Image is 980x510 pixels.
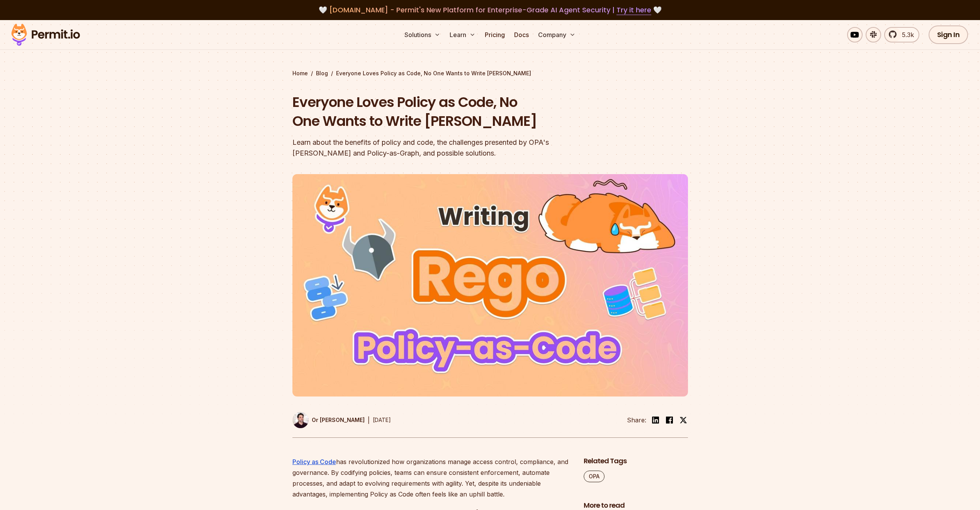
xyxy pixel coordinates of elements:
time: [DATE] [373,417,391,423]
a: Try it here [617,5,651,15]
button: Company [535,27,579,42]
h1: Everyone Loves Policy as Code, No One Wants to Write [PERSON_NAME] [292,93,589,131]
a: OPA [584,471,605,482]
a: Docs [511,27,532,42]
img: twitter [679,416,687,424]
div: Learn about the benefits of policy and code, the challenges presented by OPA's [PERSON_NAME] and ... [292,137,589,159]
a: Or [PERSON_NAME] [292,412,365,428]
p: Or [PERSON_NAME] [312,416,365,424]
a: 5.3k [884,27,919,42]
div: / / [292,69,688,77]
a: Sign In [929,25,968,44]
p: has revolutionized how organizations manage access control, compliance, and governance. By codify... [292,456,571,500]
span: 5.3k [897,30,914,39]
img: linkedin [651,415,660,425]
h2: Related Tags [584,456,688,466]
img: Or Weis [292,412,309,428]
a: Blog [316,69,328,77]
li: Share: [627,415,646,425]
a: Pricing [482,27,508,42]
div: 🤍 🤍 [19,5,961,15]
button: Learn [447,27,479,42]
span: [DOMAIN_NAME] - Permit's New Platform for Enterprise-Grade AI Agent Security | [329,5,651,15]
img: facebook [665,415,674,425]
div: | [368,415,370,425]
img: Everyone Loves Policy as Code, No One Wants to Write Rego [292,174,688,396]
a: Policy as Code [292,458,336,466]
img: Permit logo [8,22,83,48]
button: Solutions [401,27,443,42]
a: Home [292,69,308,77]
